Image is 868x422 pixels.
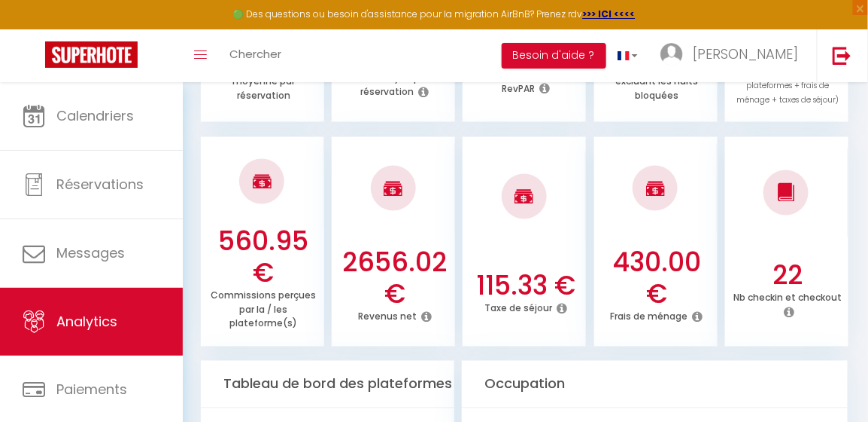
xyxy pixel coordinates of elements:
p: RevPAR [502,79,535,95]
span: Calendriers [56,106,134,125]
h3: 560.95 € [207,226,320,289]
h3: 22 [731,260,845,292]
h3: 115.33 € [469,271,583,302]
img: Super Booking [45,41,138,68]
p: Prix moyen par réservation [360,69,429,99]
div: Occupation [462,361,848,408]
img: ... [660,43,683,66]
img: logout [833,46,851,65]
span: Messages [56,243,125,262]
p: Taxe de séjour [484,299,552,315]
p: Revenus net [358,307,417,323]
span: [PERSON_NAME] [693,44,798,63]
p: Nb checkin et checkout [734,289,842,304]
span: (nuitées + commission plateformes + frais de ménage + taxes de séjour) [737,66,839,105]
a: >>> ICI <<<< [583,8,636,20]
a: ... [PERSON_NAME] [649,29,817,82]
div: Tableau de bord des plateformes [201,361,454,408]
p: Frais de ménage [611,307,688,323]
h3: 2656.02 € [338,247,451,310]
p: Commissions perçues par la / les plateforme(s) [211,286,317,331]
button: Besoin d'aide ? [502,43,606,69]
span: Chercher [229,46,281,62]
p: Chiffre d'affaires brut [737,47,839,105]
span: Réservations [56,175,144,194]
span: Analytics [56,312,117,331]
span: Paiements [56,380,127,399]
a: Chercher [218,29,293,82]
h3: 430.00 € [600,247,714,310]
